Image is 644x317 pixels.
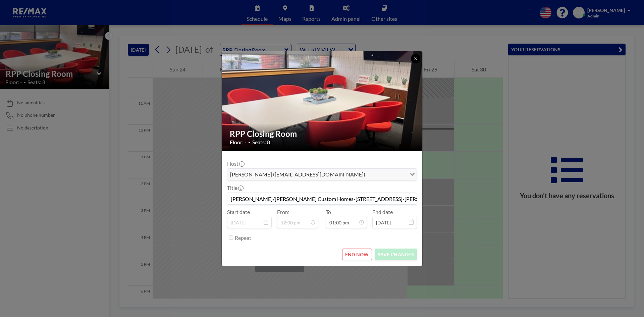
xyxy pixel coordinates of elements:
[367,170,406,179] input: Search for option
[227,184,243,191] label: Title
[252,139,270,146] span: Seats: 8
[227,209,250,215] label: Start date
[326,209,331,215] label: To
[372,209,393,215] label: End date
[227,193,417,204] input: (No title)
[248,140,251,145] span: •
[235,234,251,241] label: Repeat
[230,129,415,139] h2: RPP Closing Room
[227,160,244,167] label: Host
[321,211,323,226] span: -
[229,170,367,179] span: [PERSON_NAME] ([EMAIL_ADDRESS][DOMAIN_NAME])
[375,249,417,260] button: SAVE CHANGES
[342,249,372,260] button: END NOW
[277,209,289,215] label: From
[227,169,417,180] div: Search for option
[230,139,247,146] span: Floor: -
